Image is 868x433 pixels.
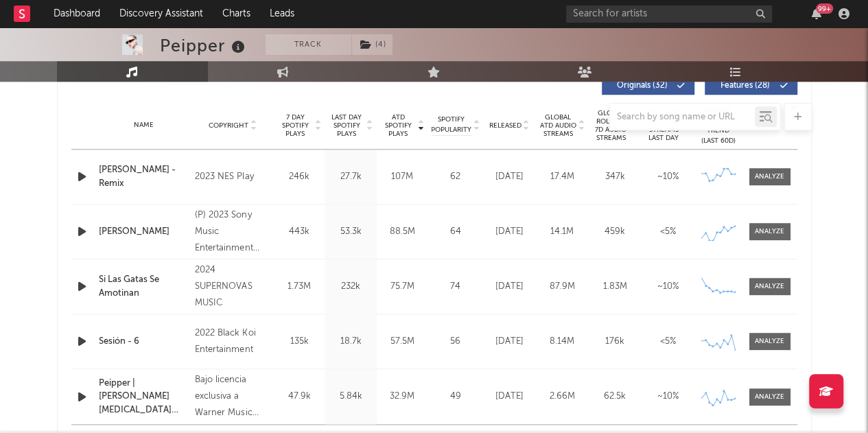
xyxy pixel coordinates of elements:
[195,325,270,358] div: 2022 Black Koi Entertainment
[329,280,373,294] div: 232k
[380,170,425,184] div: 107M
[380,225,425,239] div: 88.5M
[277,335,322,349] div: 135k
[486,225,532,239] div: [DATE]
[539,225,585,239] div: 14.1M
[99,163,189,190] a: [PERSON_NAME] - Remix
[592,335,638,349] div: 176k
[329,225,373,239] div: 53.3k
[99,273,189,300] a: Si Las Gatas Se Amotinan
[645,225,691,239] div: <5%
[432,280,480,294] div: 74
[160,34,248,57] div: Peipper
[195,207,270,257] div: (P) 2023 Sony Music Entertainment Uruguay S.A.
[99,225,189,239] a: [PERSON_NAME]
[611,82,674,90] span: Originals ( 32 )
[592,390,638,403] div: 62.5k
[592,280,638,294] div: 1.83M
[351,34,393,55] span: ( 4 )
[277,170,322,184] div: 246k
[539,390,585,403] div: 2.66M
[380,335,425,349] div: 57.5M
[432,170,480,184] div: 62
[432,335,480,349] div: 56
[352,34,392,55] button: (4)
[195,372,270,421] div: Bajo licencia exclusiva a Warner Music Chile S.A., © 2022 [PERSON_NAME][MEDICAL_DATA].
[645,280,691,294] div: ~ 10 %
[99,335,189,349] a: Sesión - 6
[277,390,322,403] div: 47.9k
[432,390,480,403] div: 49
[329,170,373,184] div: 27.7k
[486,335,532,349] div: [DATE]
[486,170,532,184] div: [DATE]
[610,112,755,123] input: Search by song name or URL
[329,335,373,349] div: 18.7k
[645,390,691,403] div: ~ 10 %
[592,225,638,239] div: 459k
[539,335,585,349] div: 8.14M
[566,5,772,23] input: Search for artists
[539,280,585,294] div: 87.9M
[602,77,694,95] button: Originals(32)
[816,3,833,14] div: 99 +
[329,390,373,403] div: 5.84k
[99,377,189,417] a: Peipper | [PERSON_NAME][MEDICAL_DATA] Turreo Sessions #15
[812,8,821,19] button: 99+
[645,335,691,349] div: <5%
[432,225,480,239] div: 64
[592,170,638,184] div: 347k
[195,262,270,312] div: 2024 SUPERNOVAS MUSIC
[486,280,532,294] div: [DATE]
[705,77,797,95] button: Features(28)
[486,390,532,403] div: [DATE]
[195,169,270,185] div: 2023 NES Play
[539,170,585,184] div: 17.4M
[266,34,351,55] button: Track
[277,280,322,294] div: 1.73M
[645,170,691,184] div: ~ 10 %
[380,390,425,403] div: 32.9M
[714,82,777,90] span: Features ( 28 )
[277,225,322,239] div: 443k
[380,280,425,294] div: 75.7M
